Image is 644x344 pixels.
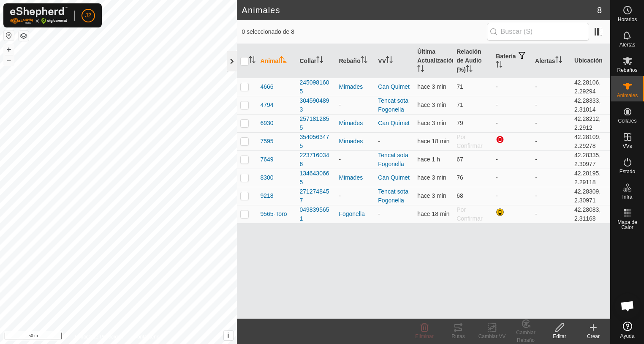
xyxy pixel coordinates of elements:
span: 7649 [261,155,274,164]
h2: Animales [242,5,597,15]
span: 8 [597,4,602,16]
a: Chat abierto [615,293,640,319]
div: 2237160346 [299,151,332,169]
th: Ubicación [571,44,610,78]
th: Alertas [532,44,571,78]
span: 71 [457,101,463,108]
span: 28 ago 2025, 14:46 [417,83,446,90]
span: Collares [618,118,636,123]
td: - [492,114,532,132]
div: 1346430665 [299,169,332,187]
span: 9565-Toro [261,210,287,218]
th: Última Actualización [414,44,453,78]
span: Infra [622,194,632,199]
img: Logo Gallagher [10,7,68,24]
button: Capas del Mapa [19,31,29,41]
td: - [532,187,571,205]
p-sorticon: Activar para ordenar [386,57,393,64]
p-sorticon: Activar para ordenar [361,57,367,64]
span: 0 seleccionado de 8 [242,27,487,36]
div: Cambiar VV [475,333,509,340]
span: 28 ago 2025, 14:46 [417,101,446,108]
th: Relación de Audio (%) [453,44,492,78]
td: 42.28212, 2.2912 [571,114,610,132]
td: 42.28109, 2.29278 [571,132,610,150]
span: Eliminar [415,333,433,339]
div: - [339,155,371,164]
a: Contáctenos [133,333,162,341]
span: Horarios [618,17,637,22]
p-sorticon: Activar para ordenar [249,57,255,64]
div: Mimades [339,82,371,91]
td: 42.28335, 2.30977 [571,150,610,169]
div: 3045904893 [299,96,332,114]
div: 3540563475 [299,133,332,150]
a: Política de Privacidad [75,333,123,341]
div: 0498395651 [299,205,332,223]
span: Mapa de Calor [613,220,642,230]
div: Rutas [441,333,475,340]
th: Animal [257,44,296,78]
span: 28 ago 2025, 13:46 [417,156,440,163]
td: - [532,96,571,114]
div: Mimades [339,173,371,182]
p-sorticon: Activar para ordenar [316,57,323,64]
div: Mimades [339,137,371,146]
span: 28 ago 2025, 14:31 [417,210,449,217]
a: Ayuda [611,318,644,342]
div: - [339,101,371,109]
td: 42.28083, 2.31168 [571,205,610,223]
p-sorticon: Activar para ordenar [417,66,424,73]
div: 2450981605 [299,78,332,96]
input: Buscar (S) [487,23,589,41]
td: - [492,96,532,114]
th: Collar [296,44,335,78]
td: 42.28106, 2.29294 [571,78,610,96]
button: Restablecer Mapa [4,30,14,41]
p-sorticon: Activar para ordenar [280,57,287,64]
span: Alertas [620,42,635,47]
td: - [492,187,532,205]
div: 2712748457 [299,187,332,205]
div: Crear [576,333,610,340]
td: - [492,78,532,96]
span: VVs [622,144,632,149]
span: 68 [457,192,463,199]
app-display-virtual-paddock-transition: - [378,138,380,145]
span: Rebaños [617,68,637,73]
th: Batería [492,44,532,78]
a: Can Quimet [378,174,410,181]
td: 42.28309, 2.30971 [571,187,610,205]
td: 42.28333, 2.31014 [571,96,610,114]
span: 28 ago 2025, 14:31 [417,138,449,145]
td: - [492,169,532,187]
div: 2571812855 [299,115,332,132]
a: Tencat sota Fogonella [378,188,408,204]
div: Mimades [339,119,371,128]
span: Animales [617,93,638,98]
span: Ayuda [620,333,635,339]
p-sorticon: Activar para ordenar [555,57,562,64]
a: Can Quimet [378,120,410,126]
div: Fogonella [339,210,371,218]
span: 7595 [261,137,274,146]
td: - [532,78,571,96]
td: - [532,114,571,132]
span: 8300 [261,173,274,182]
span: i [227,332,229,339]
span: 4666 [261,82,274,91]
span: 28 ago 2025, 14:46 [417,192,446,199]
td: - [492,150,532,169]
span: Por Confirmar [457,134,482,149]
td: 42.28195, 2.29118 [571,169,610,187]
div: Editar [543,333,576,340]
span: 67 [457,156,463,163]
button: – [4,55,14,66]
app-display-virtual-paddock-transition: - [378,210,380,217]
button: + [4,44,14,55]
p-sorticon: Activar para ordenar [466,66,473,73]
th: Rebaño [335,44,375,78]
td: - [532,132,571,150]
a: Can Quimet [378,83,410,90]
a: Tencat sota Fogonella [378,152,408,167]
